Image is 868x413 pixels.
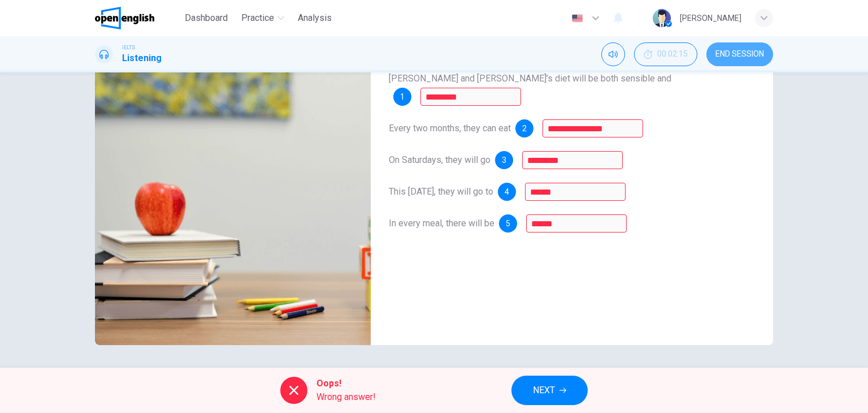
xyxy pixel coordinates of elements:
input: practical [420,88,521,106]
input: pizza; pizzas [542,119,643,137]
button: END SESSION [706,42,773,66]
img: en [570,14,584,23]
button: Practice [237,8,289,28]
input: fruit juice [526,214,627,233]
span: 2 [522,124,527,132]
button: Analysis [293,8,336,28]
span: 3 [502,156,506,164]
div: Mute [601,42,625,66]
span: This [DATE], they will go to [389,186,493,197]
span: [PERSON_NAME] and [PERSON_NAME]’s diet will be both sensible and [389,73,671,84]
span: NEXT [533,382,555,398]
h1: Listening [122,51,162,65]
span: Wrong answer! [316,390,376,404]
button: NEXT [511,376,588,405]
img: Profile picture [653,9,671,27]
span: 5 [506,220,510,227]
div: [PERSON_NAME] [680,11,741,25]
span: 4 [505,188,509,196]
button: Dashboard [180,8,232,28]
button: 00:02:15 [634,42,697,66]
span: On Saturdays, they will go [389,154,491,165]
span: END SESSION [715,50,764,59]
span: IELTS [122,44,135,51]
img: New Eating Plan [95,70,371,345]
a: OpenEnglish logo [95,7,180,29]
span: In every meal, there will be [389,218,494,229]
span: Oops! [316,377,376,390]
input: Pine Park; pine park [525,183,626,201]
div: Hide [634,42,697,66]
input: light walking; walking [522,151,623,169]
span: Analysis [298,11,332,25]
span: 00:02:15 [657,50,688,59]
span: 1 [400,93,405,101]
img: OpenEnglish logo [95,7,154,29]
span: Dashboard [185,11,228,25]
span: Every two months, they can eat [389,123,511,134]
span: Practice [241,11,274,25]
